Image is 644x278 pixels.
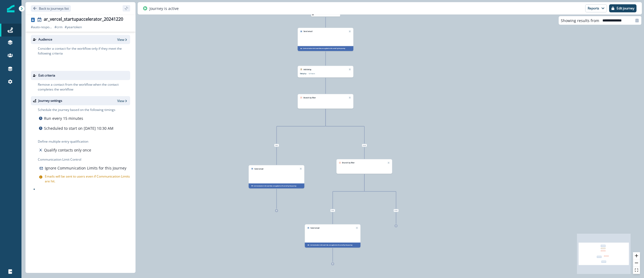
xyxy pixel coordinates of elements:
p: Back to journeys list [39,6,69,11]
p: Branch by filter [303,96,316,99]
p: Edit journey [617,6,634,10]
g: Edge from 0afd1277-8b92-4004-961b-b27c7c17fa9f to node-edge-label8019dc22-0464-474e-a227-677e1b42... [325,109,364,144]
span: False [394,209,398,212]
p: Journey is active [149,6,179,11]
p: Communication Limit overrides are applied to this email by the Journey [303,48,345,49]
div: Branch by filterRemove [298,94,353,109]
p: Run every 15 minutes [44,115,83,121]
p: # yeartoken [65,25,82,30]
div: True [312,209,353,212]
div: Send emailRemoveCommunication Limit overrides are applied to this email by the Journey [298,28,353,51]
p: Qualify contacts only once [44,147,91,153]
div: True [256,144,297,147]
g: Edge from 0afd1277-8b92-4004-961b-b27c7c17fa9f to node-edge-label5985dd49-1b54-4345-ac7b-707e5388... [277,109,326,144]
p: Audience [38,37,52,42]
p: Ignore Communication Limits for this Journey [45,165,126,171]
div: Add delayRemoveDelay by:12 hours [298,66,353,77]
button: Reports [585,4,607,12]
img: Inflection [7,5,14,12]
div: Send emailRemoveCommunication Limit overrides are applied to this email by the Journey [249,165,305,188]
button: View [117,37,128,42]
p: View [117,99,124,103]
g: Edge from e83d57fe-7069-43d3-9edc-ec06139146ab to node-edge-label25599418-91f6-4aba-8b37-77b009f3... [333,174,364,209]
div: ar_vercel_startupaccelerator_20241220 [44,17,123,23]
p: Send email [254,167,264,170]
button: zoom in [633,252,640,259]
g: Edge from e83d57fe-7069-43d3-9edc-ec06139146ab to node-edge-labeld64b9415-306b-4d96-a7bb-ef6ce46a... [364,174,396,209]
button: Edit journey [609,4,636,12]
button: View [117,99,128,103]
p: Send email [303,30,313,33]
button: sidebar collapse toggle [123,5,130,12]
p: Define multiple entry qualification [38,139,92,144]
p: Scheduled to start on [DATE] 10:30 AM [44,125,114,131]
p: Communication Limit Control [38,157,130,162]
p: Remove a contact from the workflow when the contact completes the workflow [38,82,130,92]
p: Journey settings [38,98,62,103]
p: # auto-responder [31,25,52,30]
div: False [375,209,417,212]
button: Go back [31,5,71,12]
p: Exit criteria [38,73,55,78]
span: False [362,144,367,147]
p: View [117,37,124,42]
p: Branch by filter [342,161,354,164]
p: Communication Limit overrides are applied to this email by the Journey [254,185,296,187]
p: 12 hours [309,73,336,75]
p: Schedule the journey based on the following timings [38,107,115,112]
p: Communication Limit overrides are applied to this email by the Journey [310,244,352,246]
span: True [274,144,279,147]
p: Emails will be sent to users even if Communication Limits are hit. [45,174,130,184]
span: True [330,209,335,212]
div: Send emailRemoveCommunication Limit overrides are applied to this email by the Journey [305,224,361,247]
p: Add delay [303,68,312,71]
button: fit view [633,267,640,274]
p: Showing results from [561,18,599,23]
p: Send email [310,227,320,229]
p: Delay by: [300,73,309,75]
div: False [343,144,385,147]
p: Consider a contact for the workflow only if they meet the following criteria [38,46,130,56]
div: Branch by filterRemove [336,159,392,174]
button: zoom out [633,259,640,267]
p: # crm [54,25,63,30]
